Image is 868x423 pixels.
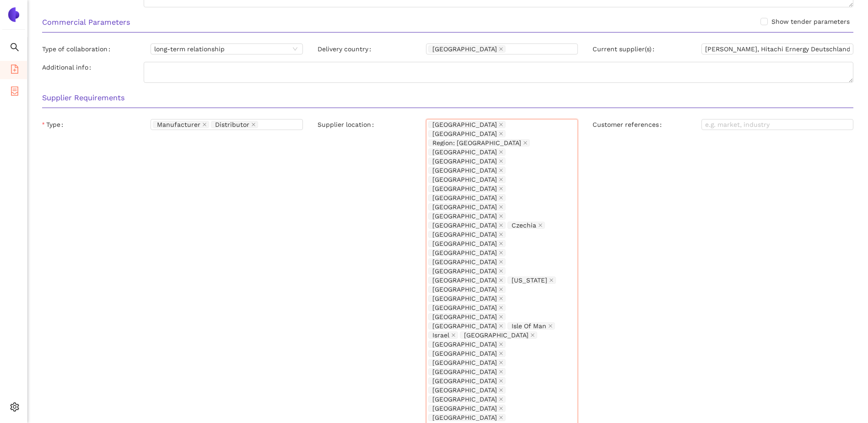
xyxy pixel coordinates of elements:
[428,396,506,403] span: Liechtenstein
[10,399,19,418] span: setting
[428,258,506,266] span: Finland
[428,249,506,256] span: Estonia
[432,286,497,293] span: [GEOGRAPHIC_DATA]
[507,222,545,229] span: Czechia
[428,359,506,366] span: South Korea
[428,130,506,137] span: Algeria
[215,121,249,128] span: Distributor
[428,304,506,311] span: Hong Kong
[157,121,200,128] span: Manufacturer
[549,278,554,283] span: close
[768,16,853,27] span: Show tender parameters
[499,324,503,329] span: close
[499,150,503,155] span: close
[428,231,506,238] span: Denmark
[432,295,497,302] span: [GEOGRAPHIC_DATA]
[432,350,497,357] span: [GEOGRAPHIC_DATA]
[499,369,503,375] span: close
[464,332,528,338] span: [GEOGRAPHIC_DATA]
[432,259,497,265] span: [GEOGRAPHIC_DATA]
[499,159,503,164] span: close
[538,223,543,228] span: close
[432,387,497,393] span: [GEOGRAPHIC_DATA]
[499,397,503,402] span: close
[318,119,377,130] label: Supplier location
[432,304,497,311] span: [GEOGRAPHIC_DATA]
[318,43,375,54] label: Delivery country
[428,341,506,348] span: Jamaica
[428,295,506,302] span: Hungary
[432,323,497,329] span: [GEOGRAPHIC_DATA]
[499,360,503,366] span: close
[42,92,853,104] h3: Supplier Requirements
[432,249,497,256] span: [GEOGRAPHIC_DATA]
[499,342,503,347] span: close
[593,43,658,54] label: Current supplier(s)
[428,286,506,293] span: Greece
[432,396,497,402] span: [GEOGRAPHIC_DATA]
[432,378,497,384] span: [GEOGRAPHIC_DATA]
[202,122,207,128] span: close
[6,7,21,22] img: Logo
[428,176,506,183] span: Azerbaijan
[499,315,503,320] span: close
[512,222,536,228] span: Czechia
[507,322,555,330] span: Isle Of Man
[499,186,503,192] span: close
[428,277,506,284] span: Germany
[499,122,503,128] span: close
[10,39,19,58] span: search
[499,177,503,183] span: close
[451,333,456,338] span: close
[42,62,95,73] label: Additional info
[428,350,506,357] span: Japan
[428,222,506,229] span: Croatia
[499,131,503,137] span: close
[499,47,503,52] span: close
[432,149,497,155] span: [GEOGRAPHIC_DATA]
[432,185,497,192] span: [GEOGRAPHIC_DATA]
[428,240,506,247] span: Egypt
[432,140,521,146] span: Region: [GEOGRAPHIC_DATA]
[154,44,299,54] span: long-term relationship
[428,322,506,330] span: Ireland
[428,167,506,174] span: Australia
[499,388,503,393] span: close
[512,323,546,329] span: Isle Of Man
[432,176,497,183] span: [GEOGRAPHIC_DATA]
[432,240,497,247] span: [GEOGRAPHIC_DATA]
[432,222,497,228] span: [GEOGRAPHIC_DATA]
[499,269,503,274] span: close
[499,214,503,219] span: close
[499,195,503,201] span: close
[428,405,506,412] span: Macedonia
[428,45,506,53] span: Germany
[548,324,553,329] span: close
[428,185,506,192] span: Belgium
[499,287,503,293] span: close
[507,277,556,284] span: Georgia
[499,415,503,421] span: close
[432,341,497,347] span: [GEOGRAPHIC_DATA]
[432,195,497,201] span: [GEOGRAPHIC_DATA]
[460,331,537,339] span: Italy
[512,277,547,283] span: [US_STATE]
[10,61,19,80] span: file-add
[499,406,503,412] span: close
[499,296,503,302] span: close
[499,260,503,265] span: close
[523,141,528,146] span: close
[428,157,506,165] span: Austria
[499,223,503,228] span: close
[428,212,506,220] span: Canada
[499,168,503,174] span: close
[499,250,503,256] span: close
[211,121,258,128] span: Distributor
[499,232,503,238] span: close
[432,359,497,366] span: [GEOGRAPHIC_DATA]
[42,119,67,130] label: Type
[701,43,853,54] input: Current supplier(s)
[499,351,503,357] span: close
[428,414,506,421] span: Montenegro
[499,278,503,283] span: close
